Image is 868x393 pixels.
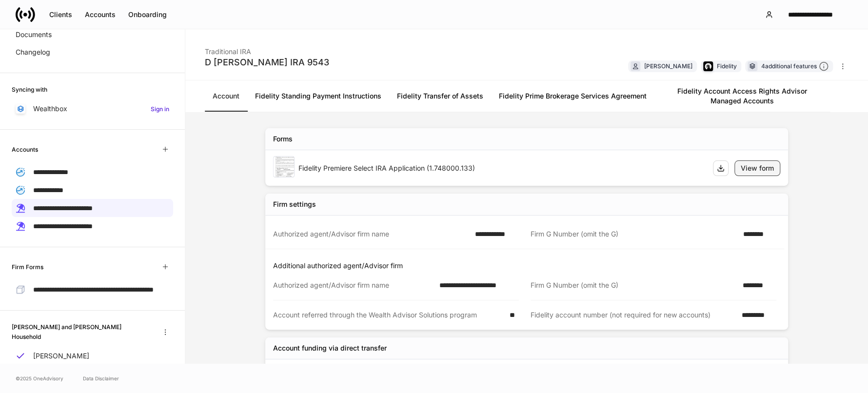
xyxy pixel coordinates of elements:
[644,61,692,71] div: [PERSON_NAME]
[49,10,72,20] div: Clients
[247,80,389,112] a: Fidelity Standing Payment Instructions
[12,26,173,43] a: Documents
[79,7,122,22] button: Accounts
[734,160,780,176] button: View form
[273,310,504,320] div: Account referred through the Wealth Advisor Solutions program
[273,134,293,144] div: Forms
[33,351,89,361] p: [PERSON_NAME]
[491,80,654,112] a: Fidelity Prime Brokerage Services Agreement
[273,280,434,290] div: Authorized agent/Advisor firm name
[761,61,829,72] div: 4 additional features
[12,347,173,365] a: [PERSON_NAME]
[151,104,169,114] h6: Sign in
[205,80,247,112] a: Account
[12,145,38,154] h6: Accounts
[531,310,736,320] div: Fidelity account number (not required for new accounts)
[717,61,737,71] div: Fidelity
[298,163,705,173] div: Fidelity Premiere Select IRA Application (1.748000.133)
[273,261,784,271] p: Additional authorized agent/Advisor firm
[205,41,329,57] div: Traditional IRA
[205,57,329,68] div: D [PERSON_NAME] IRA 9543
[128,10,167,20] div: Onboarding
[12,322,150,341] h6: [PERSON_NAME] and [PERSON_NAME] Household
[531,229,737,239] div: Firm G Number (omit the G)
[273,199,316,209] div: Firm settings
[83,374,119,382] a: Data Disclaimer
[12,43,173,61] a: Changelog
[12,262,43,272] h6: Firm Forms
[85,10,116,20] div: Accounts
[16,30,52,39] p: Documents
[16,47,50,57] p: Changelog
[654,80,830,112] a: Fidelity Account Access Rights Advisor Managed Accounts
[43,7,79,22] button: Clients
[16,374,63,382] span: © 2025 OneAdvisory
[741,163,774,173] div: View form
[273,229,469,239] div: Authorized agent/Advisor firm name
[33,104,67,114] p: Wealthbox
[122,7,173,22] button: Onboarding
[531,280,737,290] div: Firm G Number (omit the G)
[12,85,47,94] h6: Syncing with
[273,343,387,353] div: Account funding via direct transfer
[12,100,173,118] a: WealthboxSign in
[389,80,491,112] a: Fidelity Transfer of Assets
